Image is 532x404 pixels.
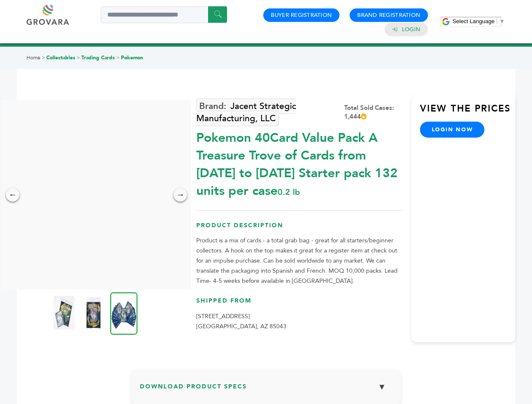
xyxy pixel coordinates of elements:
[196,125,403,200] div: Pokemon 40Card Value Pack A Treasure Trove of Cards from [DATE] to [DATE] Starter pack 132 units ...
[81,54,115,61] a: Trading Cards
[121,54,143,61] a: Pokemon
[174,188,187,202] div: →
[196,221,403,236] h3: Product Description
[77,54,80,61] span: >
[53,296,75,330] img: Pokemon 40-Card Value Pack – A Treasure Trove of Cards from 1996 to 2024 - Starter pack! 132 unit...
[46,54,75,61] a: Collectables
[452,18,495,24] span: Select Language
[452,18,505,24] a: Select Language​
[420,122,485,138] a: login now
[344,104,403,121] div: Total Sold Cases: 1,444
[110,292,138,335] img: Pokemon 40-Card Value Pack – A Treasure Trove of Cards from 1996 to 2024 - Starter pack! 132 unit...
[357,11,420,19] a: Brand Registration
[83,296,104,330] img: Pokemon 40-Card Value Pack – A Treasure Trove of Cards from 1996 to 2024 - Starter pack! 132 unit...
[116,54,120,61] span: >
[271,11,332,19] a: Buyer Registration
[140,378,393,402] h3: Download Product Specs
[499,18,505,24] span: ▼
[497,18,497,24] span: ​
[196,98,296,126] a: Jacent Strategic Manufacturing, LLC
[196,311,403,332] p: [STREET_ADDRESS] [GEOGRAPHIC_DATA], AZ 85043
[402,26,420,33] a: Login
[6,188,19,202] div: ←
[196,236,403,286] p: Product is a mix of cards - a total grab bag - great for all starters/beginner collectors. A hook...
[27,54,40,61] a: Home
[278,186,300,198] span: 0.2 lb
[42,54,45,61] span: >
[420,102,515,122] h3: View the Prices
[101,6,227,23] input: Search a product or brand...
[196,297,403,311] h3: Shipped From
[372,378,393,396] button: ▼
